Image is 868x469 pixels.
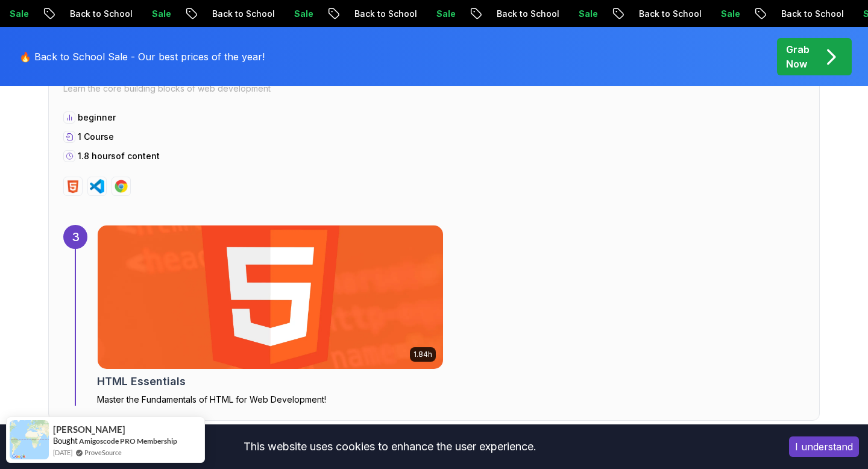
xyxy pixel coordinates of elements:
[53,424,125,435] span: [PERSON_NAME]
[215,8,253,20] p: Sale
[78,112,116,124] p: beginner
[786,42,810,71] p: Grab Now
[78,131,114,142] span: 1 Course
[72,8,111,20] p: Sale
[357,8,395,20] p: Sale
[784,8,822,20] p: Sale
[499,8,538,20] p: Sale
[417,8,499,20] p: Back to School
[10,420,49,459] img: provesource social proof notification image
[19,49,265,64] p: 🔥 Back to School Sale - Our best prices of the year!
[702,8,784,20] p: Back to School
[414,350,432,359] p: 1.84h
[97,394,444,406] p: Master the Fundamentals of HTML for Web Development!
[79,436,177,445] a: Amigoscode PRO Membership
[53,436,78,445] span: Bought
[84,447,122,458] a: ProveSource
[275,8,357,20] p: Back to School
[78,150,160,162] p: 1.8 hours of content
[97,225,444,406] a: HTML Essentials card1.84hHTML EssentialsMaster the Fundamentals of HTML for Web Development!
[66,179,80,194] img: html logo
[559,8,641,20] p: Back to School
[9,433,771,460] div: This website uses cookies to enhance the user experience.
[63,225,87,249] div: 3
[89,222,452,373] img: HTML Essentials card
[63,80,805,97] p: Learn the core building blocks of web development
[97,373,186,390] h2: HTML Essentials
[53,447,72,458] span: [DATE]
[641,8,680,20] p: Sale
[133,8,215,20] p: Back to School
[789,436,859,457] button: Accept cookies
[90,179,104,194] img: vscode logo
[114,179,128,194] img: chrome logo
